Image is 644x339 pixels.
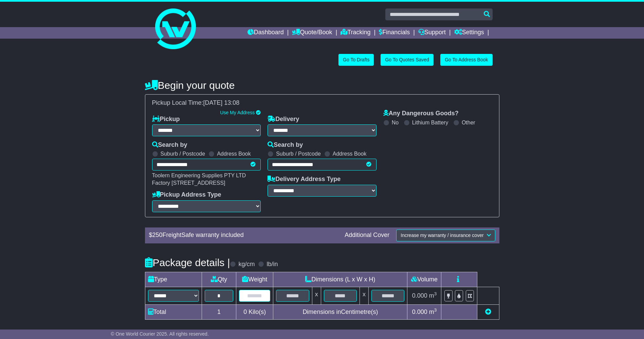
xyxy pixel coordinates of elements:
label: Delivery [268,116,299,123]
sup: 3 [434,291,437,296]
label: kg/cm [238,261,255,268]
span: © One World Courier 2025. All rights reserved. [111,331,209,337]
button: Increase my warranty / insurance cover [396,230,495,241]
a: Go To Quotes Saved [381,54,434,66]
span: [DATE] 13:08 [203,99,240,106]
a: Dashboard [247,27,284,39]
td: Type [145,272,202,287]
span: m [429,292,437,299]
a: Support [418,27,446,39]
td: Dimensions in Centimetre(s) [273,304,407,319]
td: x [360,287,369,304]
a: Quote/Book [292,27,332,39]
span: Factory [STREET_ADDRESS] [152,180,225,186]
td: Weight [236,272,273,287]
label: lb/in [266,261,278,268]
a: Financials [379,27,410,39]
a: Add new item [485,308,491,315]
td: Volume [407,272,441,287]
label: Search by [268,141,303,149]
label: Suburb / Postcode [276,151,321,157]
label: Pickup [152,116,180,123]
div: $ FreightSafe warranty included [146,232,342,239]
sup: 3 [434,307,437,313]
label: Search by [152,141,187,149]
td: Total [145,304,202,319]
label: Any Dangerous Goods? [383,110,459,117]
span: m [429,308,437,315]
span: 0.000 [412,308,427,315]
span: Toolern Engineering Supplies PTY LTD [152,173,246,178]
label: Other [462,119,475,126]
label: No [392,119,399,126]
td: Dimensions (L x W x H) [273,272,407,287]
label: Pickup Address Type [152,191,221,199]
a: Use My Address [220,110,255,115]
label: Address Book [333,151,367,157]
label: Address Book [217,151,251,157]
div: Additional Cover [341,232,393,239]
span: 250 [152,232,163,238]
a: Settings [454,27,484,39]
div: Pickup Local Time: [149,99,496,107]
h4: Package details | [145,257,230,268]
td: Qty [202,272,236,287]
td: x [312,287,321,304]
label: Suburb / Postcode [161,151,205,157]
a: Go To Address Book [440,54,492,66]
label: Delivery Address Type [268,176,341,183]
td: 1 [202,304,236,319]
a: Go To Drafts [338,54,374,66]
span: Increase my warranty / insurance cover [401,233,483,238]
span: 0.000 [412,292,427,299]
a: Tracking [341,27,370,39]
h4: Begin your quote [145,80,499,91]
td: Kilo(s) [236,304,273,319]
label: Lithium Battery [412,119,448,126]
span: 0 [243,308,247,315]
